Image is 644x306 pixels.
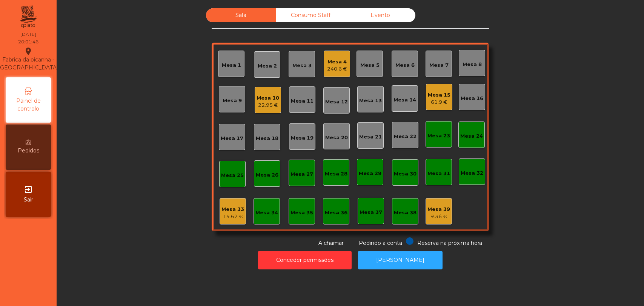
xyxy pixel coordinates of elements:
[258,251,352,269] button: Conceder permissões
[290,171,313,178] div: Mesa 27
[325,170,347,178] div: Mesa 28
[255,209,278,217] div: Mesa 34
[8,97,49,113] span: Painel de controlo
[359,240,402,246] span: Pedindo a conta
[24,47,33,56] i: location_on
[429,62,449,69] div: Mesa 7
[359,97,382,105] div: Mesa 13
[221,135,243,142] div: Mesa 17
[394,133,417,140] div: Mesa 22
[428,91,450,99] div: Mesa 15
[20,31,36,38] div: [DATE]
[292,62,312,69] div: Mesa 3
[360,209,382,216] div: Mesa 37
[291,134,314,142] div: Mesa 19
[327,65,347,73] div: 240.6 €
[222,62,241,69] div: Mesa 1
[318,240,344,246] span: A chamar
[221,172,244,179] div: Mesa 25
[359,170,381,177] div: Mesa 29
[394,170,417,178] div: Mesa 30
[258,62,277,70] div: Mesa 2
[427,132,450,140] div: Mesa 23
[427,206,450,213] div: Mesa 39
[24,185,33,194] i: exit_to_app
[460,132,483,140] div: Mesa 24
[19,4,37,30] img: qpiato
[395,62,415,69] div: Mesa 6
[427,213,450,220] div: 9.36 €
[256,135,278,142] div: Mesa 18
[257,101,279,109] div: 22.95 €
[290,209,313,217] div: Mesa 35
[463,61,482,68] div: Mesa 8
[325,98,348,106] div: Mesa 12
[325,209,347,217] div: Mesa 36
[461,169,483,177] div: Mesa 32
[393,96,416,104] div: Mesa 14
[18,38,38,45] div: 20:01:46
[427,170,450,177] div: Mesa 31
[461,95,483,102] div: Mesa 16
[221,206,244,213] div: Mesa 33
[358,251,443,269] button: [PERSON_NAME]
[206,8,276,22] div: Sala
[24,196,33,204] span: Sair
[417,240,482,246] span: Reserva na próxima hora
[18,147,39,155] span: Pedidos
[394,209,417,217] div: Mesa 38
[256,171,278,179] div: Mesa 26
[359,133,382,141] div: Mesa 21
[325,134,348,141] div: Mesa 20
[291,97,314,105] div: Mesa 11
[360,62,380,69] div: Mesa 5
[221,213,244,220] div: 14.62 €
[327,58,347,66] div: Mesa 4
[257,94,279,102] div: Mesa 10
[428,98,450,106] div: 61.9 €
[223,97,242,105] div: Mesa 9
